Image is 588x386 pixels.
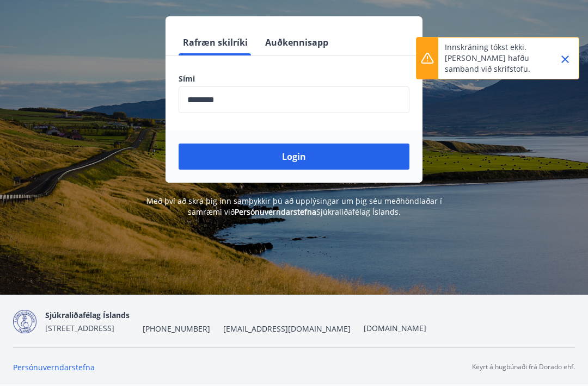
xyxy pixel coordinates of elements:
[261,29,333,55] button: Auðkennisapp
[179,29,252,55] button: Rafræn skilríki
[223,323,351,334] span: [EMAIL_ADDRESS][DOMAIN_NAME]
[146,196,442,217] span: Með því að skrá þig inn samþykkir þú að upplýsingar um þig séu meðhöndlaðar í samræmi við Sjúkral...
[179,144,409,170] button: Login
[45,310,130,320] span: Sjúkraliðafélag Íslands
[179,73,409,84] label: Sími
[143,323,210,334] span: [PHONE_NUMBER]
[13,310,36,333] img: d7T4au2pYIU9thVz4WmmUT9xvMNnFvdnscGDOPEg.png
[364,323,426,333] a: [DOMAIN_NAME]
[45,323,114,333] span: [STREET_ADDRESS]
[13,362,95,372] a: Persónuverndarstefna
[235,207,316,217] a: Persónuverndarstefna
[472,362,575,372] p: Keyrt á hugbúnaði frá Dorado ehf.
[445,42,541,74] p: Innskráning tókst ekki. [PERSON_NAME] hafðu samband við skrifstofu.
[556,50,574,69] button: Close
